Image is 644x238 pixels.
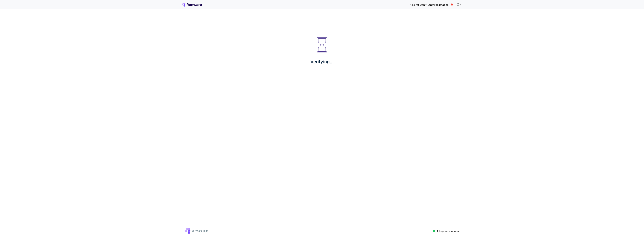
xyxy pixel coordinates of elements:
[455,1,462,8] button: In order to qualify for free credit, you need to sign up with a business email address and click ...
[437,229,459,233] p: All systems normal
[425,3,453,6] span: ~1000 free images! 🎈
[192,229,210,233] p: © 2025, [URL]
[310,58,334,65] p: Verifying...
[410,3,425,6] span: Kick off with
